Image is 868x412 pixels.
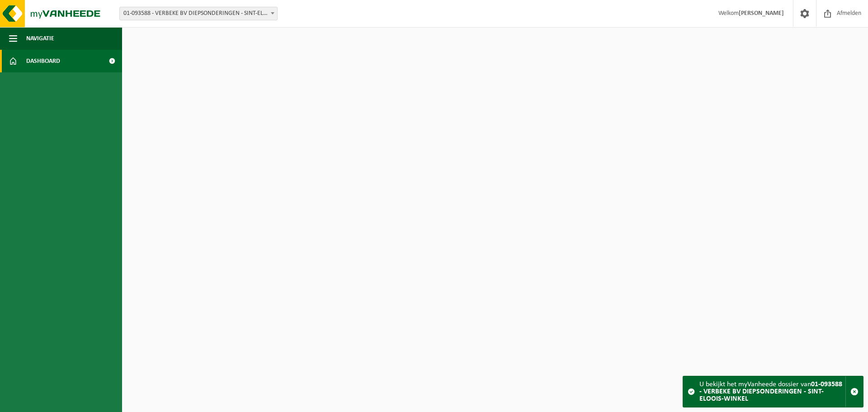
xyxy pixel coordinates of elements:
span: 01-093588 - VERBEKE BV DIEPSONDERINGEN - SINT-ELOOIS-WINKEL [119,7,278,20]
span: 01-093588 - VERBEKE BV DIEPSONDERINGEN - SINT-ELOOIS-WINKEL [120,7,277,20]
div: U bekijkt het myVanheede dossier van [699,376,845,407]
strong: 01-093588 - VERBEKE BV DIEPSONDERINGEN - SINT-ELOOIS-WINKEL [699,381,842,403]
span: Navigatie [26,27,54,50]
span: Dashboard [26,50,60,72]
strong: [PERSON_NAME] [739,10,784,17]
